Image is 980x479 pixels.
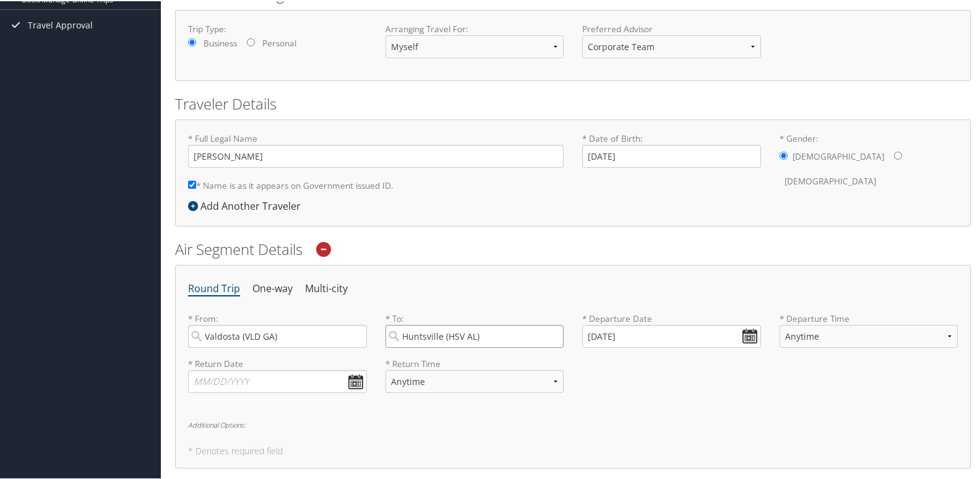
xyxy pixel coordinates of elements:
label: * From: [188,311,367,347]
label: Business [204,36,237,48]
label: Arranging Travel For: [385,22,564,34]
input: * Date of Birth: [582,144,761,166]
label: [DEMOGRAPHIC_DATA] [784,168,876,192]
li: One-way [252,277,293,299]
input: MM/DD/YYYY [582,324,761,347]
select: * Departure Time [780,324,958,347]
label: * Date of Birth: [582,131,761,166]
input: City or Airport Code [188,324,367,347]
input: * Gender:[DEMOGRAPHIC_DATA][DEMOGRAPHIC_DATA] [894,150,902,158]
label: * Return Time [385,356,564,369]
label: [DEMOGRAPHIC_DATA] [793,144,884,167]
input: * Name is as it appears on Government issued ID. [188,179,196,188]
label: Personal [262,36,296,48]
input: City or Airport Code [385,324,564,347]
input: * Full Legal Name [188,144,564,166]
label: * Departure Date [582,311,761,324]
div: Add Another Traveler [188,197,307,212]
label: * Gender: [780,131,958,192]
h2: Traveler Details [175,92,971,113]
label: * Return Date [188,356,367,369]
h2: Air Segment Details [175,238,971,259]
input: * Gender:[DEMOGRAPHIC_DATA][DEMOGRAPHIC_DATA] [780,150,788,158]
input: MM/DD/YYYY [188,369,367,392]
label: Trip Type: [188,22,367,34]
label: * Departure Time [780,311,958,356]
h5: * Denotes required field [188,446,958,454]
label: Preferred Advisor [582,22,761,34]
h6: Additional Options: [188,420,958,427]
label: * Name is as it appears on Government issued ID. [188,173,393,196]
span: Travel Approval [28,9,93,40]
label: * Full Legal Name [188,131,564,166]
li: Round Trip [188,277,240,299]
li: Multi-city [305,277,348,299]
label: * To: [385,311,564,347]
